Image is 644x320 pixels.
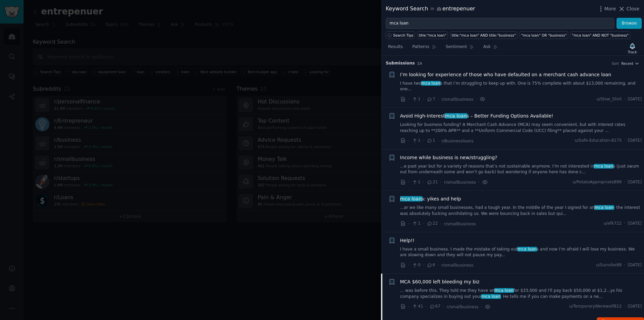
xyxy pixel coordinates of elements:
span: u/Slow_Shirt [596,96,622,102]
div: "mca loan" OR "business" [521,33,567,38]
button: Search Tips [386,31,415,39]
a: "mca loan" AND NOT "business" [571,31,630,39]
span: Patterns [412,44,429,50]
span: · [624,179,626,185]
span: r/smallbusiness [444,222,476,226]
span: Search Tips [393,33,414,38]
span: · [408,96,410,103]
div: title:"mca loan" AND title:"business" [452,33,516,38]
a: mca loans: yikes and help [400,195,461,202]
a: Sentiment [443,42,476,55]
span: Avoid High-Interest s – Better Funding Options Available! [400,112,553,120]
span: · [423,137,424,144]
button: Recent [621,61,639,66]
span: · [481,303,482,310]
a: title:"mca loan" [417,31,448,39]
span: · [440,179,441,186]
span: · [423,96,424,103]
span: · [438,262,439,269]
span: Results [388,44,403,50]
span: · [438,137,439,144]
a: I have a small business. I made the mistake of taking outmca loans and now I’m afraid I will lose... [400,246,642,258]
button: Track [626,41,639,55]
span: u/PotatoAppropriate899 [573,179,622,185]
a: Help!! [400,237,415,244]
span: u/Sunvibe88 [596,262,622,268]
a: Patterns [410,42,438,55]
a: ...ar we like many small businesses, had a tough year. In the middle of the year I signed for anm... [400,205,642,217]
span: 21 [427,179,438,185]
span: Recent [621,61,633,66]
span: u/efk722 [603,221,622,227]
span: · [423,179,424,186]
span: · [408,137,410,144]
div: Keyword Search entrepenuer [386,5,475,13]
span: mca loan [594,205,614,210]
span: u/TemporaryWerewolf812 [569,304,622,310]
span: · [426,303,427,310]
a: Results [386,42,405,55]
span: More [604,5,616,12]
span: 41 [412,304,423,310]
a: Ask [481,42,500,55]
span: 0 [412,262,420,268]
div: Track [628,50,637,54]
span: mca loan [421,81,441,86]
span: 1 [412,96,420,102]
span: Sentiment [446,44,467,50]
div: "mca loan" AND NOT "business" [572,33,629,38]
span: · [624,262,626,268]
span: Ask [483,44,491,50]
a: I’m looking for experience of those who have defaulted on a merchant cash advance loan [400,71,611,78]
button: More [597,5,616,12]
a: ... was before this. They told me they have anmca loanfor $33,000 and I'll pay back $50,000 at $1... [400,288,642,300]
span: Close [627,5,639,12]
span: 67 [429,304,440,310]
span: [DATE] [628,262,642,268]
span: · [624,304,626,310]
span: in [430,6,434,12]
span: [DATE] [628,138,642,144]
span: r/smallbusiness [444,180,476,185]
span: · [624,96,626,102]
span: 22 [427,221,438,227]
span: r/smallbusiness [441,97,473,102]
span: mca loan [517,247,537,252]
a: Avoid High-Interestmca loans – Better Funding Options Available! [400,112,553,120]
span: mca loan [594,164,614,169]
span: u/Safe-Education-8175 [575,138,622,144]
span: · [624,221,626,227]
a: title:"mca loan" AND title:"business" [450,31,517,39]
input: Try a keyword related to your business [386,18,614,29]
button: Browse [616,18,642,29]
span: · [408,262,410,269]
span: 19 [417,61,422,65]
span: [DATE] [628,179,642,185]
span: · [440,220,441,227]
a: MCA $60,000 left bleeding my biz [400,278,480,285]
span: mca loan [494,288,514,293]
span: · [408,303,410,310]
span: 1 [412,221,420,227]
a: Income while business is new/struggling? [400,154,497,161]
span: Submission s [386,60,415,66]
span: mca loan [444,113,467,119]
span: s: yikes and help [400,195,461,202]
span: · [438,96,439,103]
span: mca loan [399,196,422,201]
span: r/smallbusiness [447,305,479,309]
span: · [423,262,424,269]
span: · [408,220,410,227]
button: Close [618,5,639,12]
span: 1 [427,138,435,144]
span: mca loan [481,294,501,299]
a: Looking for business funding? A Merchant Cash Advance (MCA) may seem convenient, but with interes... [400,122,642,134]
span: [DATE] [628,304,642,310]
span: · [423,220,424,227]
span: r/smallbusiness [441,263,473,268]
span: [DATE] [628,96,642,102]
span: [DATE] [628,221,642,227]
span: · [443,303,444,310]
